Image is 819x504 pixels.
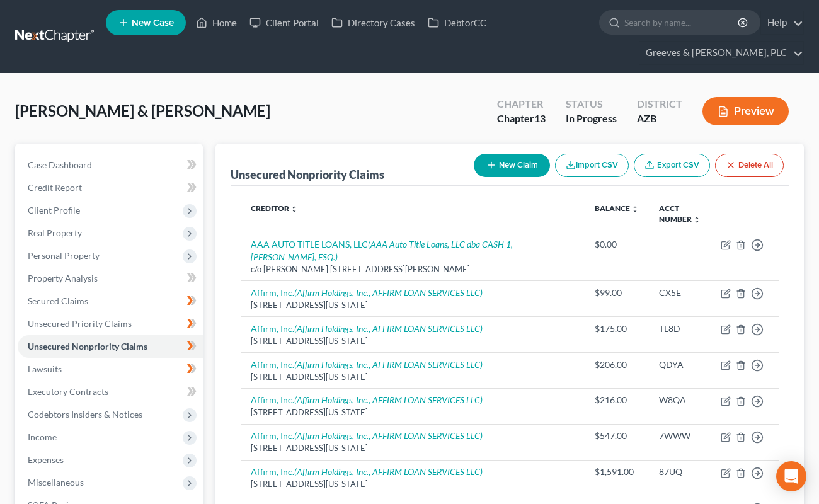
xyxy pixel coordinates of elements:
i: unfold_more [290,205,298,213]
a: Client Portal [243,11,325,34]
a: Credit Report [18,176,203,199]
a: Affirm, Inc.(Affirm Holdings, Inc., AFFIRM LOAN SERVICES LLC) [251,394,483,405]
i: (Affirm Holdings, Inc., AFFIRM LOAN SERVICES LLC) [294,323,483,334]
span: 13 [534,112,546,124]
span: New Case [132,18,174,28]
span: Client Profile [28,205,80,215]
a: Affirm, Inc.(Affirm Holdings, Inc., AFFIRM LOAN SERVICES LLC) [251,287,483,298]
i: (Affirm Holdings, Inc., AFFIRM LOAN SERVICES LLC) [294,359,483,370]
div: 7WWW [659,430,701,442]
div: $1,591.00 [595,466,639,478]
div: QDYA [659,358,701,371]
span: Income [28,432,57,442]
div: District [637,97,682,112]
span: Miscellaneous [28,477,84,488]
span: Lawsuits [28,364,62,374]
i: (Affirm Holdings, Inc., AFFIRM LOAN SERVICES LLC) [294,466,483,477]
div: [STREET_ADDRESS][US_STATE] [251,406,575,418]
span: Expenses [28,454,64,465]
button: New Claim [474,154,550,177]
a: Affirm, Inc.(Affirm Holdings, Inc., AFFIRM LOAN SERVICES LLC) [251,466,483,477]
div: $99.00 [595,287,639,299]
span: Case Dashboard [28,159,92,170]
div: $216.00 [595,394,639,406]
a: Help [761,11,803,34]
div: Unsecured Nonpriority Claims [231,167,384,182]
a: Directory Cases [325,11,421,34]
i: (Affirm Holdings, Inc., AFFIRM LOAN SERVICES LLC) [294,430,483,441]
div: [STREET_ADDRESS][US_STATE] [251,299,575,311]
i: (AAA Auto Title Loans, LLC dba CASH 1, [PERSON_NAME], ESQ.) [251,239,513,262]
a: DebtorCC [421,11,493,34]
a: Home [190,11,243,34]
span: Codebtors Insiders & Notices [28,409,142,420]
a: Unsecured Priority Claims [18,312,203,335]
a: Affirm, Inc.(Affirm Holdings, Inc., AFFIRM LOAN SERVICES LLC) [251,430,483,441]
div: $0.00 [595,238,639,251]
div: Chapter [497,97,546,112]
span: Secured Claims [28,295,88,306]
a: Secured Claims [18,290,203,312]
span: [PERSON_NAME] & [PERSON_NAME] [15,101,270,120]
a: Affirm, Inc.(Affirm Holdings, Inc., AFFIRM LOAN SERVICES LLC) [251,359,483,370]
div: [STREET_ADDRESS][US_STATE] [251,371,575,383]
div: CX5E [659,287,701,299]
i: (Affirm Holdings, Inc., AFFIRM LOAN SERVICES LLC) [294,287,483,298]
input: Search by name... [624,11,740,34]
a: Case Dashboard [18,154,203,176]
div: $175.00 [595,323,639,335]
div: AZB [637,112,682,126]
div: Status [566,97,617,112]
a: Export CSV [634,154,710,177]
i: (Affirm Holdings, Inc., AFFIRM LOAN SERVICES LLC) [294,394,483,405]
span: Unsecured Priority Claims [28,318,132,329]
span: Unsecured Nonpriority Claims [28,341,147,352]
a: Greeves & [PERSON_NAME], PLC [639,42,803,64]
div: [STREET_ADDRESS][US_STATE] [251,335,575,347]
div: Chapter [497,112,546,126]
a: Unsecured Nonpriority Claims [18,335,203,358]
a: Property Analysis [18,267,203,290]
i: unfold_more [631,205,639,213]
i: unfold_more [693,216,701,224]
div: Open Intercom Messenger [776,461,806,491]
button: Delete All [715,154,784,177]
div: [STREET_ADDRESS][US_STATE] [251,442,575,454]
div: c/o [PERSON_NAME] [STREET_ADDRESS][PERSON_NAME] [251,263,575,275]
button: Preview [702,97,789,125]
a: Lawsuits [18,358,203,381]
span: Credit Report [28,182,82,193]
span: Personal Property [28,250,100,261]
a: Balance unfold_more [595,203,639,213]
div: TL8D [659,323,701,335]
div: [STREET_ADDRESS][US_STATE] [251,478,575,490]
button: Import CSV [555,154,629,177]
div: In Progress [566,112,617,126]
a: Creditor unfold_more [251,203,298,213]
a: Acct Number unfold_more [659,203,701,224]
div: $547.00 [595,430,639,442]
div: W8QA [659,394,701,406]
span: Real Property [28,227,82,238]
div: 87UQ [659,466,701,478]
a: AAA AUTO TITLE LOANS, LLC(AAA Auto Title Loans, LLC dba CASH 1, [PERSON_NAME], ESQ.) [251,239,513,262]
span: Executory Contracts [28,386,108,397]
a: Affirm, Inc.(Affirm Holdings, Inc., AFFIRM LOAN SERVICES LLC) [251,323,483,334]
div: $206.00 [595,358,639,371]
a: Executory Contracts [18,381,203,403]
span: Property Analysis [28,273,98,283]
